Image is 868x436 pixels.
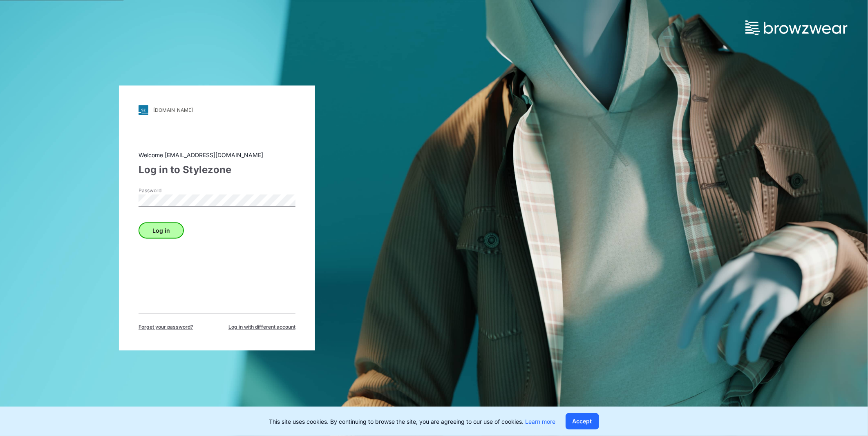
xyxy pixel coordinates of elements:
img: svg+xml;base64,PHN2ZyB3aWR0aD0iMjgiIGhlaWdodD0iMjgiIHZpZXdCb3g9IjAgMCAyOCAyOCIgZmlsbD0ibm9uZSIgeG... [139,105,148,115]
p: This site uses cookies. By continuing to browse the site, you are agreeing to our use of cookies. [269,417,556,426]
div: Log in to Stylezone [139,163,295,178]
div: Welcome [EMAIL_ADDRESS][DOMAIN_NAME] [139,151,295,160]
span: Log in with different account [228,324,295,331]
label: Password [139,187,196,195]
button: Log in [139,222,184,239]
a: Learn more [526,418,556,425]
button: Accept [566,413,599,429]
a: [DOMAIN_NAME] [139,105,295,115]
span: Forget your password? [139,324,193,331]
img: browzwear-logo.73288ffb.svg [745,20,848,35]
div: [DOMAIN_NAME] [153,107,193,113]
